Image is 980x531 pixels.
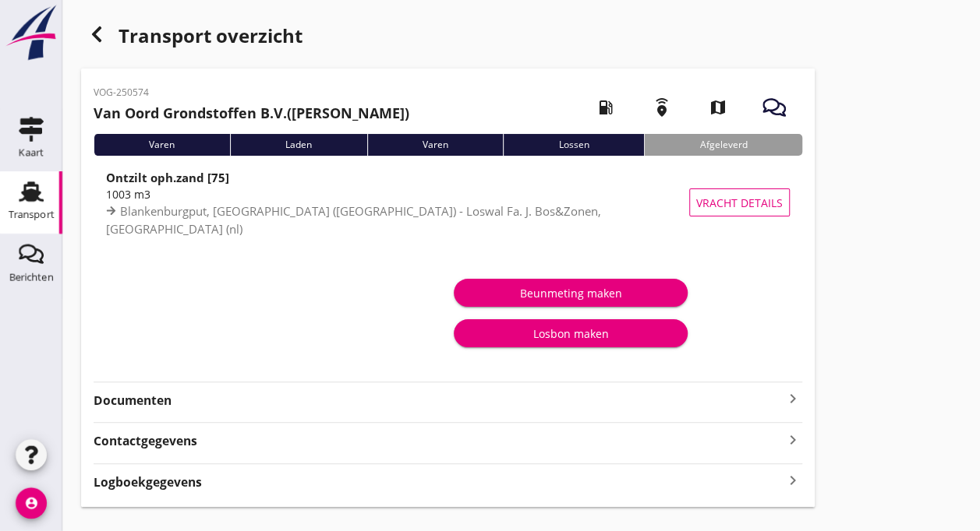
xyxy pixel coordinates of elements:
i: keyboard_arrow_right [784,470,802,491]
div: Losbon maken [466,325,675,342]
strong: Documenten [94,392,784,410]
i: emergency_share [640,86,684,129]
div: Lossen [503,134,644,156]
i: map [696,86,740,129]
h2: ([PERSON_NAME]) [94,103,409,124]
span: Blankenburgput, [GEOGRAPHIC_DATA] ([GEOGRAPHIC_DATA]) - Loswal Fa. J. Bos&Zonen, [GEOGRAPHIC_DATA... [106,203,601,237]
strong: Van Oord Grondstoffen B.V. [94,104,287,122]
div: Varen [367,134,504,156]
div: Transport [9,209,55,220]
div: Kaart [19,147,44,157]
strong: Ontzilt oph.zand [75] [106,170,229,185]
button: Beunmeting maken [454,279,688,307]
div: Beunmeting maken [466,285,675,301]
div: 1003 m3 [106,186,696,202]
div: Afgeleverd [644,134,802,156]
strong: Contactgegevens [94,432,197,450]
div: Transport overzicht [81,19,815,56]
strong: Logboekgegevens [94,473,202,491]
button: Losbon maken [454,319,688,347]
div: Varen [94,134,230,156]
i: local_gas_station [584,86,628,129]
i: account_circle [16,487,47,519]
div: Laden [230,134,367,156]
i: keyboard_arrow_right [784,429,802,450]
a: Ontzilt oph.zand [75]1003 m3Blankenburgput, [GEOGRAPHIC_DATA] ([GEOGRAPHIC_DATA]) - Loswal Fa. J.... [94,168,802,237]
span: Vracht details [696,195,783,211]
button: Vracht details [689,188,790,216]
img: logo-small.a267ee39.svg [3,4,59,62]
p: VOG-250574 [94,86,409,100]
div: Berichten [9,272,54,282]
i: keyboard_arrow_right [784,389,802,408]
